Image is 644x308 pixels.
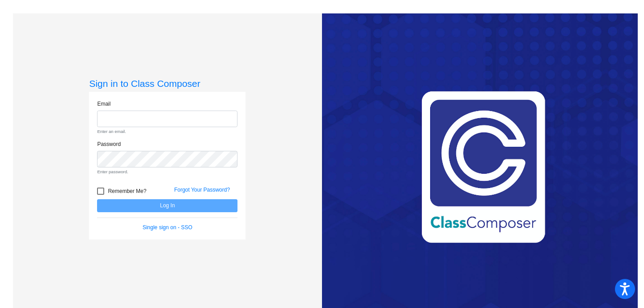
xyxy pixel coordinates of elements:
a: Single sign on - SSO [143,224,192,231]
small: Enter an email. [97,128,237,135]
h3: Sign in to Class Composer [89,78,246,89]
button: Log In [97,199,237,212]
span: Remember Me? [108,186,146,197]
label: Password [97,140,121,148]
label: Email [97,100,110,108]
a: Forgot Your Password? [174,187,230,193]
small: Enter password. [97,169,237,175]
